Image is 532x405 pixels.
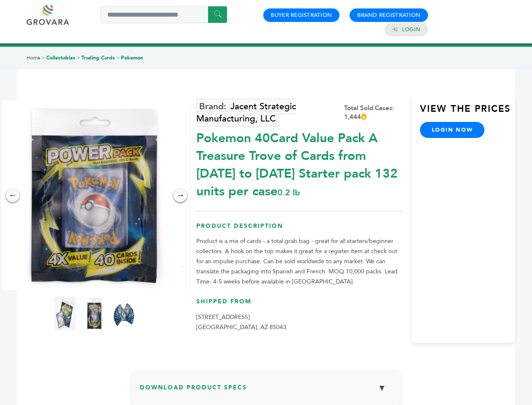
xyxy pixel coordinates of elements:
input: Search a product or brand... [101,6,227,23]
h3: View the Prices [420,103,515,122]
p: [STREET_ADDRESS] [GEOGRAPHIC_DATA], AZ 85043 [196,312,403,332]
span: 0.2 lb [278,187,300,198]
a: Collectables [46,54,75,61]
a: Pokemon [121,54,143,61]
p: Product is a mix of cards - a total grab bag - great for all starters/beginner collectors. A hook... [196,236,403,287]
a: Trading Cards [81,54,115,61]
div: → [174,189,187,202]
span: > [42,54,45,61]
a: Buyer Registration [271,11,332,19]
h3: Download Product Specs [140,379,393,403]
div: Total Sold Cases: 1,444 [344,104,403,121]
button: ▼ [372,379,393,397]
a: Jacent Strategic Manufacturing, LLC [196,99,296,127]
h3: Shipped From [196,297,403,312]
a: Home [27,54,40,61]
div: ← [6,189,19,202]
span: > [77,54,80,61]
div: Pokemon 40Card Value Pack A Treasure Trove of Cards from [DATE] to [DATE] Starter pack 132 units ... [196,125,403,200]
h3: Product Description [196,222,403,237]
a: Login [402,26,420,33]
a: login now [420,122,485,138]
a: Brand Registration [357,11,420,19]
img: Pokemon 40-Card Value Pack – A Treasure Trove of Cards from 1996 to 2024 - Starter pack! 132 unit... [113,297,134,330]
span: > [116,54,120,61]
img: Pokemon 40-Card Value Pack – A Treasure Trove of Cards from 1996 to 2024 - Starter pack! 132 unit... [54,297,75,330]
img: Pokemon 40-Card Value Pack – A Treasure Trove of Cards from 1996 to 2024 - Starter pack! 132 unit... [84,297,105,330]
